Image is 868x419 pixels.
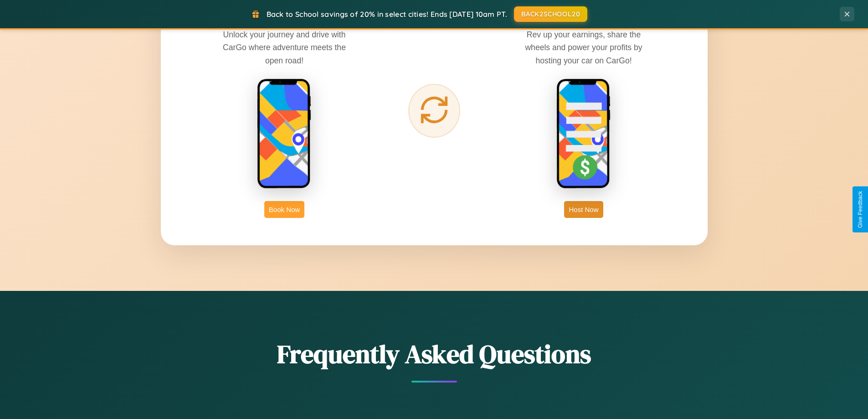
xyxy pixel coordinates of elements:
div: Give Feedback [857,191,863,228]
span: Back to School savings of 20% in select cities! Ends [DATE] 10am PT. [267,10,507,19]
img: host phone [556,78,611,190]
button: Book Now [264,201,304,218]
p: Unlock your journey and drive with CarGo where adventure meets the open road! [216,28,353,67]
p: Rev up your earnings, share the wheels and power your profits by hosting your car on CarGo! [515,28,652,67]
button: Host Now [564,201,603,218]
button: BACK2SCHOOL20 [514,6,587,22]
h2: Frequently Asked Questions [161,336,708,372]
img: rent phone [257,78,312,190]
